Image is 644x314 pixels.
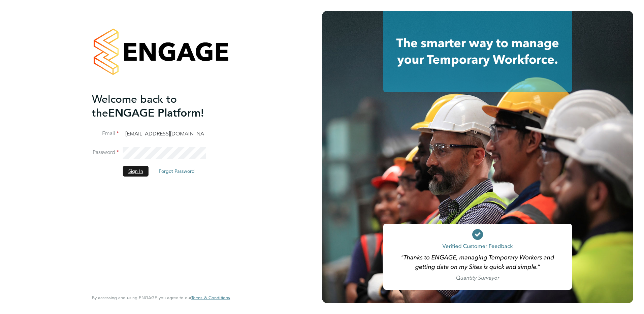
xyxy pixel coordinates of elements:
span: Terms & Conditions [191,295,230,301]
span: By accessing and using ENGAGE you agree to our [92,295,230,301]
span: Welcome back to the [92,93,177,120]
label: Password [92,149,119,156]
a: Terms & Conditions [191,295,230,301]
button: Forgot Password [153,166,200,177]
h2: ENGAGE Platform! [92,92,223,120]
input: Enter your work email... [123,128,206,140]
button: Sign In [123,166,149,177]
label: Email [92,130,119,137]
